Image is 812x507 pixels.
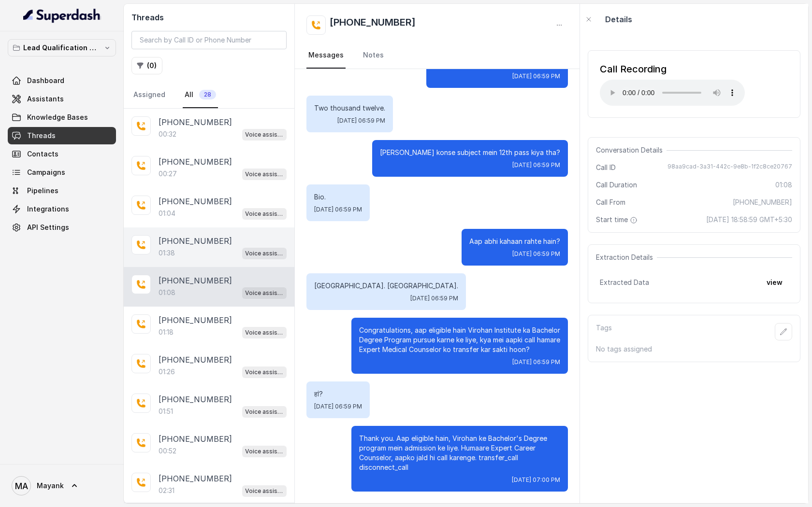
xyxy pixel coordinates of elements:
p: Voice assistant [245,130,284,140]
span: Dashboard [27,76,64,85]
a: Assistants [8,90,116,108]
p: 01:51 [159,407,173,416]
p: 02:31 [159,486,174,495]
a: Assigned [131,82,167,108]
p: 01:04 [159,209,175,218]
a: Mayank [8,472,116,499]
p: Voice assistant [245,367,284,377]
span: 98aa9cad-3a31-442c-9e8b-1f2c8ce20767 [667,163,792,172]
span: [DATE] 18:58:59 GMT+5:30 [706,215,792,225]
p: Voice assistant [245,249,284,258]
p: 00:32 [159,129,176,139]
span: Call ID [596,163,616,172]
p: Voice assistant [245,209,284,219]
a: API Settings [8,219,116,236]
p: [PHONE_NUMBER] [159,433,232,445]
p: 01:18 [159,327,174,337]
text: MA [15,481,28,491]
span: 01:08 [775,180,792,190]
p: [PHONE_NUMBER] [159,196,232,207]
a: Knowledge Bases [8,109,116,126]
span: Assistants [27,94,64,104]
span: API Settings [27,223,69,232]
nav: Tabs [131,82,287,108]
input: Search by Call ID or Phone Number [131,31,287,49]
span: [DATE] 07:00 PM [512,476,560,484]
p: 01:38 [159,248,175,258]
a: Integrations [8,200,116,218]
a: Messages [306,42,346,69]
p: Tags [596,323,612,340]
a: Contacts [8,145,116,163]
span: Integrations [27,204,69,214]
span: [PHONE_NUMBER] [733,197,792,207]
span: [DATE] 06:59 PM [512,161,560,169]
p: Voice assistant [245,328,284,338]
p: [PHONE_NUMBER] [159,314,232,326]
h2: Threads [131,12,287,23]
p: [GEOGRAPHIC_DATA]. [GEOGRAPHIC_DATA]. [314,281,458,291]
nav: Tabs [306,42,568,69]
p: [PHONE_NUMBER] [159,473,232,484]
span: 28 [199,90,216,99]
a: Campaigns [8,164,116,181]
span: Start time [596,215,639,225]
audio: Your browser does not support the audio element. [600,80,745,106]
span: [DATE] 06:59 PM [512,358,560,366]
p: [PHONE_NUMBER] [159,354,232,366]
p: 01:26 [159,367,175,377]
span: [DATE] 06:59 PM [314,206,362,213]
span: [DATE] 06:59 PM [410,295,458,302]
span: [DATE] 06:59 PM [512,250,560,258]
p: 01:08 [159,288,175,297]
span: [DATE] 06:59 PM [337,117,385,125]
a: Notes [361,42,386,69]
a: Threads [8,127,116,144]
p: [PHONE_NUMBER] [159,235,232,247]
h2: [PHONE_NUMBER] [330,15,416,35]
p: No tags assigned [596,344,792,354]
span: Conversation Details [596,145,667,155]
p: Congratulations, aap eligible hain Virohan Institute ka Bachelor Degree Program pursue karne ke l... [359,325,560,354]
span: Extracted Data [600,278,649,287]
p: Voice assistant [245,288,284,298]
button: Lead Qualification AI Call [8,39,116,56]
a: Pipelines [8,182,116,199]
p: 00:27 [159,169,177,179]
p: Thank you. Aap eligible hain, Virohan ke Bachelor's Degree program mein admission ke liye. Humaar... [359,434,560,472]
a: Dashboard [8,72,116,89]
p: Two thousand twelve. [314,103,385,113]
p: [PHONE_NUMBER] [159,394,232,405]
a: All28 [183,82,218,108]
p: Aap abhi kahaan rahte hain? [469,237,560,246]
span: Threads [27,131,56,141]
p: Details [605,14,632,25]
span: Knowledge Bases [27,113,88,122]
span: Contacts [27,149,58,159]
span: Call From [596,197,625,207]
p: [PHONE_NUMBER] [159,116,232,128]
span: Pipelines [27,186,58,196]
p: 00:52 [159,446,176,456]
p: हां? [314,389,362,399]
p: Voice assistant [245,407,284,417]
p: Voice assistant [245,447,284,456]
span: [DATE] 06:59 PM [314,403,362,410]
p: [PHONE_NUMBER] [159,275,232,286]
span: Extraction Details [596,253,657,262]
span: Mayank [37,481,64,491]
p: Bio. [314,192,362,202]
p: Lead Qualification AI Call [23,42,101,54]
p: Voice assistant [245,169,284,179]
div: Call Recording [600,62,745,76]
p: [PHONE_NUMBER] [159,156,232,168]
button: view [761,274,788,291]
p: Voice assistant [245,486,284,496]
span: [DATE] 06:59 PM [512,72,560,80]
span: Call Duration [596,180,637,190]
img: light.svg [23,8,101,23]
p: [PERSON_NAME] konse subject mein 12th pass kiya tha? [380,148,560,157]
button: (0) [131,57,162,74]
span: Campaigns [27,168,65,177]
